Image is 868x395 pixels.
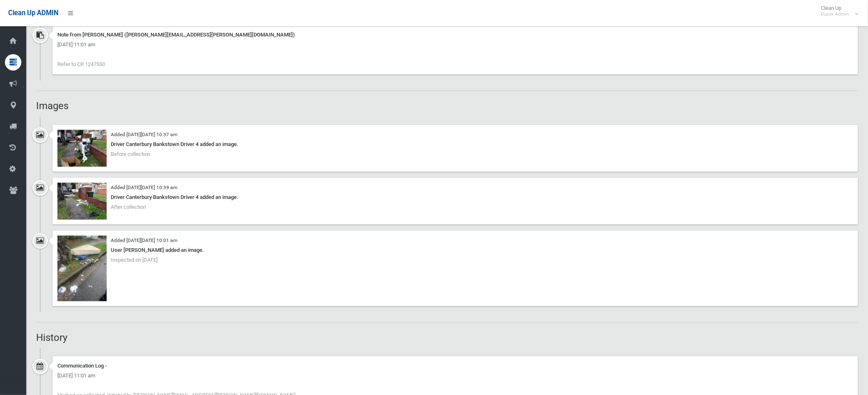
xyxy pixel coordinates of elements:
div: Driver Canterbury Bankstown Driver 4 added an image. [57,193,853,203]
div: Note from [PERSON_NAME] ([PERSON_NAME][EMAIL_ADDRESS][PERSON_NAME][DOMAIN_NAME]) [57,30,853,40]
div: [DATE] 11:01 am [57,371,853,381]
small: Super Admin [821,11,850,17]
img: IMG_7469.jpeg [57,236,107,301]
div: Communication Log - [57,361,853,371]
span: After collection [111,204,146,210]
span: Refer to CR 1247550 [57,62,105,68]
span: Clean Up ADMIN [8,9,58,17]
img: 2025-04-2310.39.297569324916979072500.jpg [57,183,107,220]
h2: Images [36,101,858,112]
img: 2025-04-2310.37.477897440141551205964.jpg [57,130,107,167]
span: Clean Up [817,5,858,17]
h2: History [36,333,858,343]
div: [DATE] 11:01 am [57,40,853,50]
small: Added [DATE][DATE] 10:01 am [111,238,177,244]
small: Added [DATE][DATE] 10:37 am [111,132,177,138]
span: Inspected on [DATE] [111,257,158,263]
div: Driver Canterbury Bankstown Driver 4 added an image. [57,140,853,150]
span: Before collection [111,151,150,158]
small: Added [DATE][DATE] 10:39 am [111,185,177,191]
div: User [PERSON_NAME] added an image. [57,246,853,256]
